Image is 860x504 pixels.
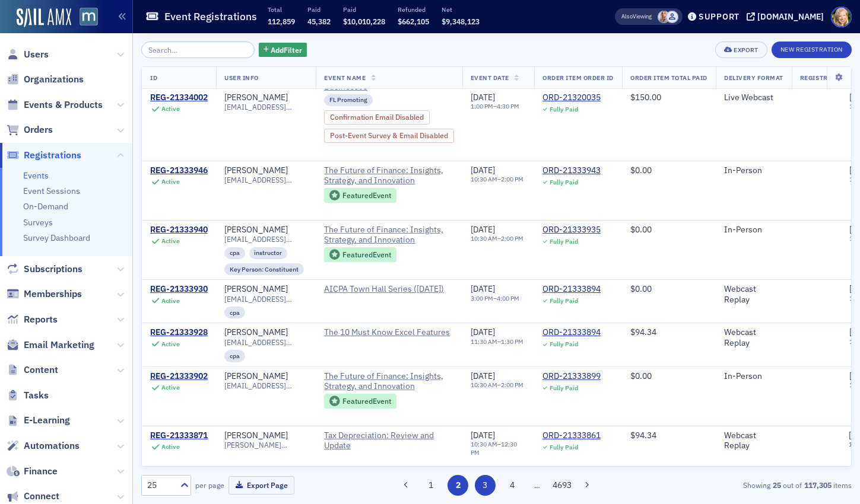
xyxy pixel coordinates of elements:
[141,42,255,58] input: Search…
[630,74,707,82] span: Order Item Total Paid
[164,9,257,24] h1: Event Registrations
[770,480,783,490] strong: 25
[229,476,294,495] button: Export Page
[150,92,208,103] a: REG-21334002
[224,165,288,176] a: [PERSON_NAME]
[724,327,783,348] div: Webcast Replay
[24,313,58,326] span: Reports
[80,8,98,26] img: SailAMX
[831,7,852,27] span: Profile
[630,165,652,176] span: $0.00
[542,371,601,382] a: ORD-21333899
[699,11,740,22] div: Support
[542,225,601,235] div: ORD-21333935
[161,340,180,348] div: Active
[471,283,495,294] span: [DATE]
[542,74,614,82] span: Order Item Order ID
[23,232,90,243] a: Survey Dashboard
[550,178,578,186] div: Fully Paid
[623,480,852,490] div: Showing out of items
[398,5,429,14] p: Refunded
[724,92,783,103] div: Live Webcast
[501,175,523,183] time: 2:00 PM
[23,170,49,181] a: Events
[7,439,80,452] a: Automations
[324,394,396,409] div: Featured Event
[324,165,454,186] span: The Future of Finance: Insights, Strategy, and Innovation
[161,384,180,391] div: Active
[224,295,307,304] span: [EMAIL_ADDRESS][DOMAIN_NAME]
[224,441,307,449] span: [PERSON_NAME][EMAIL_ADDRESS][PERSON_NAME][DOMAIN_NAME]
[147,479,173,492] div: 25
[471,235,523,243] div: –
[471,91,495,102] span: [DATE]
[342,192,391,199] div: Featured Event
[471,327,495,337] span: [DATE]
[550,297,578,305] div: Fully Paid
[224,225,288,235] a: [PERSON_NAME]
[471,102,493,110] time: 1:00 PM
[7,363,58,377] a: Content
[471,381,523,389] div: –
[471,440,497,448] time: 10:30 AM
[23,217,53,228] a: Surveys
[7,48,49,61] a: Users
[542,165,601,176] a: ORD-21333943
[542,284,601,295] a: ORD-21333894
[471,338,523,346] div: –
[24,389,49,402] span: Tasks
[7,98,103,111] a: Events & Products
[150,327,208,338] a: REG-21333928
[224,381,307,390] span: [EMAIL_ADDRESS][DOMAIN_NAME]
[24,73,84,86] span: Organizations
[150,74,157,82] span: ID
[161,237,180,245] div: Active
[150,371,208,382] div: REG-21333902
[497,294,519,302] time: 4:00 PM
[324,188,396,203] div: Featured Event
[307,17,331,26] span: 45,382
[24,263,82,276] span: Subscriptions
[224,103,307,111] span: [EMAIL_ADDRESS][DOMAIN_NAME]
[17,8,71,27] img: SailAMX
[7,263,82,276] a: Subscriptions
[24,339,94,352] span: Email Marketing
[150,430,208,441] a: REG-21333871
[224,307,245,318] div: cpa
[501,234,523,243] time: 2:00 PM
[501,337,523,346] time: 1:30 PM
[224,430,288,441] div: [PERSON_NAME]
[23,186,80,196] a: Event Sessions
[715,42,767,58] button: Export
[471,295,519,302] div: –
[24,123,53,136] span: Orders
[542,327,601,338] a: ORD-21333894
[24,439,80,452] span: Automations
[343,17,385,26] span: $10,010,228
[7,490,59,503] a: Connect
[307,5,331,14] p: Paid
[7,465,58,478] a: Finance
[7,149,81,162] a: Registrations
[7,313,58,326] a: Reports
[621,12,633,20] div: Also
[24,363,58,377] span: Content
[630,224,652,235] span: $0.00
[324,430,454,451] span: Tax Depreciation: Review and Update
[542,92,601,103] a: ORD-21320035
[471,441,526,456] div: –
[259,43,307,58] button: AddFilter
[550,340,578,348] div: Fully Paid
[224,92,288,103] div: [PERSON_NAME]
[542,430,601,441] a: ORD-21333861
[224,327,288,338] a: [PERSON_NAME]
[342,398,391,404] div: Featured Event
[324,284,444,295] a: AICPA Town Hall Series ([DATE])
[471,371,495,381] span: [DATE]
[471,440,517,456] time: 12:30 PM
[24,414,70,427] span: E-Learning
[23,201,68,212] a: On-Demand
[342,251,391,258] div: Featured Event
